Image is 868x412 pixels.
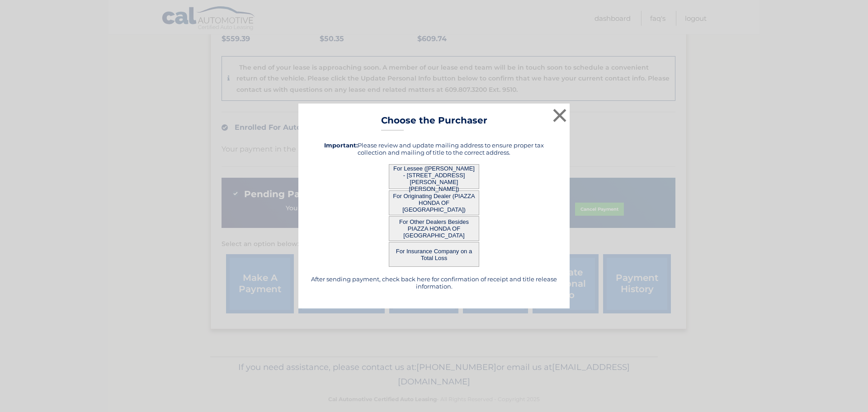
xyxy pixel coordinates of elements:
strong: Important: [324,142,358,149]
button: × [551,106,569,124]
h5: After sending payment, check back here for confirmation of receipt and title release information. [310,275,558,290]
h3: Choose the Purchaser [381,115,487,131]
button: For Insurance Company on a Total Loss [389,242,479,267]
button: For Lessee ([PERSON_NAME] - [STREET_ADDRESS][PERSON_NAME][PERSON_NAME]) [389,164,479,189]
button: For Other Dealers Besides PIAZZA HONDA OF [GEOGRAPHIC_DATA] [389,216,479,241]
h5: Please review and update mailing address to ensure proper tax collection and mailing of title to ... [310,142,558,156]
button: For Originating Dealer (PIAZZA HONDA OF [GEOGRAPHIC_DATA]) [389,190,479,215]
